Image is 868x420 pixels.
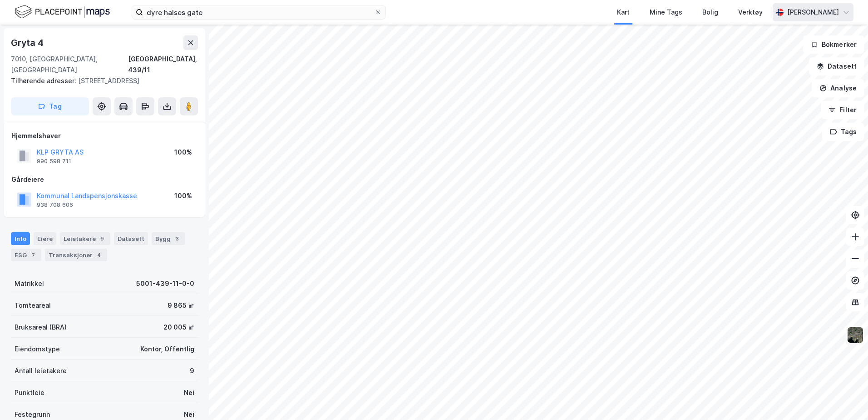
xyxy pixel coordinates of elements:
[15,278,44,289] div: Matrikkel
[190,365,194,376] div: 9
[803,35,864,54] button: Bokmerker
[114,232,148,245] div: Datasett
[94,250,104,260] div: 4
[143,5,375,19] input: Søk på adresse, matrikkel, gårdeiere, leietakere eller personer
[809,57,864,75] button: Datasett
[15,322,67,333] div: Bruksareal (BRA)
[11,232,30,245] div: Info
[184,387,194,398] div: Nei
[173,234,182,243] div: 3
[60,232,110,245] div: Leietakere
[11,97,89,115] button: Tag
[847,326,864,344] img: 9k=
[11,54,128,75] div: 7010, [GEOGRAPHIC_DATA], [GEOGRAPHIC_DATA]
[821,101,864,119] button: Filter
[11,130,197,141] div: Hjemmelshaver
[136,278,194,289] div: 5001-439-11-0-0
[168,300,194,311] div: 9 865 ㎡
[823,376,868,420] iframe: Chat Widget
[822,123,864,141] button: Tags
[140,344,194,355] div: Kontor, Offentlig
[98,234,107,243] div: 9
[184,409,194,420] div: Nei
[37,158,71,165] div: 990 598 711
[174,190,192,201] div: 100%
[11,35,45,50] div: Gryta 4
[787,7,839,18] div: [PERSON_NAME]
[15,387,44,398] div: Punktleie
[738,7,763,18] div: Verktøy
[29,250,38,260] div: 7
[45,249,107,261] div: Transaksjoner
[650,7,682,18] div: Mine Tags
[823,376,868,420] div: Kontrollprogram for chat
[15,365,67,376] div: Antall leietakere
[15,344,60,355] div: Eiendomstype
[11,77,78,85] span: Tilhørende adresser:
[128,54,198,75] div: [GEOGRAPHIC_DATA], 439/11
[34,232,56,245] div: Eiere
[11,75,191,86] div: [STREET_ADDRESS]
[15,409,50,420] div: Festegrunn
[11,249,41,261] div: ESG
[174,147,192,158] div: 100%
[617,7,630,18] div: Kart
[11,174,197,185] div: Gårdeiere
[163,322,194,333] div: 20 005 ㎡
[15,300,51,311] div: Tomteareal
[812,79,864,97] button: Analyse
[152,232,185,245] div: Bygg
[702,7,718,18] div: Bolig
[15,4,110,20] img: logo.f888ab2527a4732fd821a326f86c7f29.svg
[37,201,73,209] div: 938 708 606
